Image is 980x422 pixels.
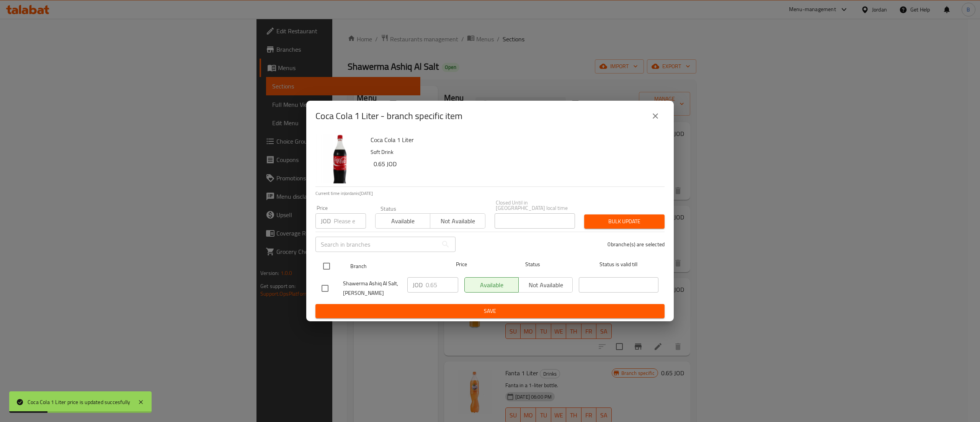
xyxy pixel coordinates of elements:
h2: Coca Cola 1 Liter - branch specific item [315,110,462,122]
h6: 0.65 JOD [374,159,658,169]
p: JOD [413,280,423,290]
button: Available [375,213,430,229]
button: close [646,107,665,125]
img: Coca Cola 1 Liter [315,134,364,183]
span: Status [493,260,573,269]
span: Status is valid till [579,260,658,269]
p: JOD [321,216,331,226]
h6: Coca Cola 1 Liter [371,134,658,145]
button: Save [315,304,665,318]
input: Search in branches [315,237,438,252]
span: Save [322,306,658,316]
span: Not available [433,216,482,227]
p: Current time in Jordan is [DATE] [315,190,665,197]
input: Please enter price [334,213,366,229]
span: Shawerma Ashiq Al Salt, [PERSON_NAME] [343,279,401,298]
input: Please enter price [426,277,458,293]
button: Bulk update [584,214,665,229]
p: Soft Drink [371,147,658,157]
span: Branch [350,262,430,271]
button: Not available [430,213,485,229]
div: Coca Cola 1 Liter price is updated succesfully [28,398,130,406]
span: Bulk update [590,217,658,226]
span: Price [436,260,487,269]
span: Available [379,216,427,227]
p: 0 branche(s) are selected [608,240,665,248]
